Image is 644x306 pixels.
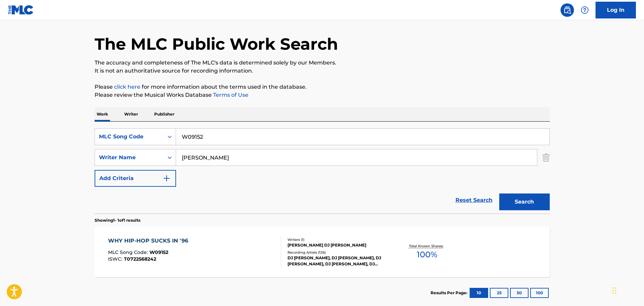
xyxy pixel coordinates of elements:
div: Drag [612,280,616,301]
span: MLC Song Code : [108,249,149,255]
button: 50 [510,288,529,298]
a: click here [114,84,140,90]
span: 100 % [417,249,437,261]
form: Search Form [95,128,550,214]
span: ISWC : [108,256,124,262]
div: [PERSON_NAME] DJ [PERSON_NAME] [287,242,389,248]
p: Publisher [152,107,176,121]
img: help [581,6,589,14]
img: search [563,6,571,14]
div: WHY HIP-HOP SUCKS IN '96 [108,237,192,245]
button: Add Criteria [95,170,176,187]
p: Writer [122,107,140,121]
button: 100 [530,288,549,298]
p: Showing 1 - 1 of 1 results [95,217,140,223]
h1: The MLC Public Work Search [95,34,338,54]
a: Terms of Use [212,92,248,98]
p: It is not an authoritative source for recording information. [95,67,550,75]
div: MLC Song Code [99,133,160,141]
a: Reset Search [452,193,496,208]
div: Help [578,3,591,17]
div: Recording Artists ( 126 ) [287,250,389,255]
button: 10 [470,288,488,298]
button: Search [499,193,550,210]
img: Delete Criterion [542,149,550,166]
span: T0722568242 [124,256,156,262]
p: Please review the Musical Works Database [95,91,550,99]
a: WHY HIP-HOP SUCKS IN '96MLC Song Code:W09152ISWC:T0722568242Writers (1)[PERSON_NAME] DJ [PERSON_N... [95,227,550,277]
div: Writers ( 1 ) [287,237,389,242]
a: Public Search [561,3,574,17]
p: The accuracy and completeness of The MLC's data is determined solely by our Members. [95,59,550,67]
p: Work [95,107,110,121]
iframe: Chat Widget [610,274,644,306]
span: W09152 [149,249,168,255]
p: Please for more information about the terms used in the database. [95,83,550,91]
div: DJ [PERSON_NAME], DJ [PERSON_NAME], DJ [PERSON_NAME], DJ [PERSON_NAME], DJ [PERSON_NAME] [287,255,389,267]
img: 9d2ae6d4665cec9f34b9.svg [163,174,171,182]
p: Results Per Page: [431,290,469,296]
button: 25 [490,288,508,298]
p: Total Known Shares: [409,244,445,249]
div: Writer Name [99,154,160,162]
img: MLC Logo [8,5,34,15]
a: Log In [596,2,636,18]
